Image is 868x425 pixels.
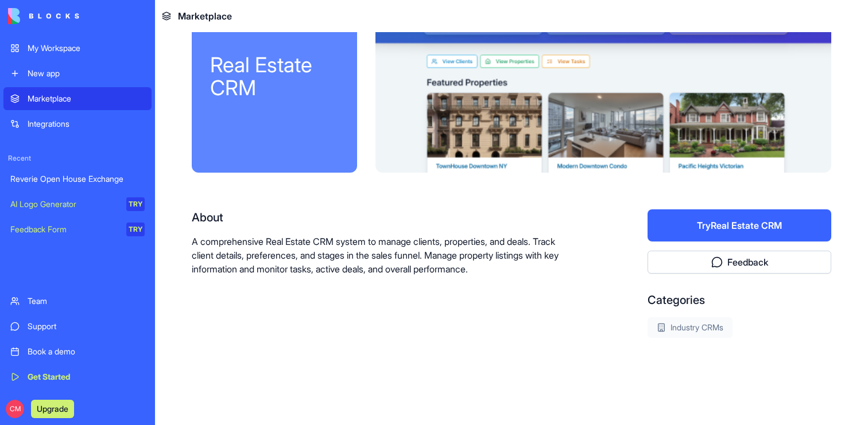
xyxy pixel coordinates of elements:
a: Book a demo [3,340,152,363]
a: AI Logo GeneratorTRY [3,193,152,216]
span: Recent [3,154,152,163]
img: logo [8,8,79,24]
div: Support [28,321,145,332]
div: TRY [126,223,145,236]
a: Upgrade [31,403,74,414]
button: TryReal Estate CRM [648,209,831,241]
a: Team [3,290,152,313]
div: AI Logo Generator [10,198,118,210]
div: Industry CRMs [648,317,733,338]
div: My Workspace [28,42,145,54]
a: Marketplace [3,87,152,110]
div: Book a demo [28,346,145,357]
button: Feedback [648,251,831,274]
a: Support [3,315,152,338]
a: Get Started [3,365,152,388]
div: Get Started [28,371,145,383]
span: CM [6,400,24,418]
a: Integrations [3,112,152,135]
div: Marketplace [28,93,145,104]
div: Real Estate CRM [210,53,339,99]
div: Reverie Open House Exchange [10,173,145,185]
button: Upgrade [31,400,74,418]
div: Feedback Form [10,224,118,235]
a: Feedback FormTRY [3,218,152,241]
span: Marketplace [178,9,232,23]
div: TRY [126,197,145,211]
a: My Workspace [3,37,152,60]
div: Integrations [28,118,145,130]
p: A comprehensive Real Estate CRM system to manage clients, properties, and deals. Track client det... [192,235,574,276]
a: New app [3,62,152,85]
div: About [192,209,574,225]
div: Categories [648,292,831,308]
div: New app [28,68,145,79]
div: Team [28,295,145,307]
a: Reverie Open House Exchange [3,167,152,190]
